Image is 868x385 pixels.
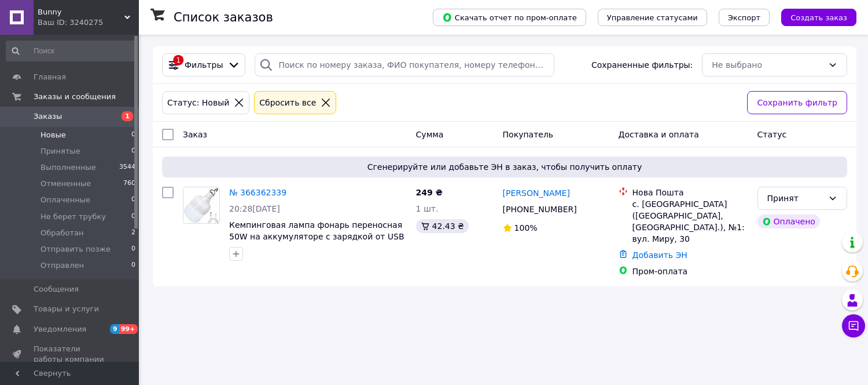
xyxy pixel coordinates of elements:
[123,179,135,189] span: 760
[41,244,111,255] span: Отправить позже
[503,205,577,214] span: [PHONE_NUMBER]
[34,111,62,122] span: Заказы
[632,250,687,260] a: Добавить ЭН
[119,162,135,173] span: 3544
[757,215,820,228] div: Оплачено
[598,9,707,26] button: Управление статусами
[770,12,856,21] a: Создать заказ
[767,192,823,205] div: Принят
[41,146,80,157] span: Принятые
[122,111,133,121] span: 1
[110,324,119,334] span: 9
[183,187,220,224] a: Фото товару
[229,188,286,197] a: № 366362339
[41,162,96,173] span: Выполненные
[185,59,223,71] span: Фильтры
[131,146,135,157] span: 0
[34,344,107,365] span: Показатели работы компании
[503,130,554,139] span: Покупатель
[632,187,748,198] div: Нова Пошта
[229,220,404,241] a: Кемпинговая лампа фонарь переносная 50W на аккумуляторе с зарядкой от USB
[607,13,698,22] span: Управление статусами
[712,59,823,71] div: Не выбрано
[41,260,84,271] span: Отправлен
[781,9,856,26] button: Создать заказ
[757,96,837,109] span: Сохранить фильтр
[131,260,135,271] span: 0
[41,212,106,222] span: Не берет трубку
[41,130,66,140] span: Новые
[167,161,843,173] span: Сгенерируйте или добавьте ЭН в заказ, чтобы получить оплату
[728,13,760,22] span: Экспорт
[514,223,538,233] span: 100%
[632,266,748,277] div: Пром-оплата
[131,130,135,140] span: 0
[416,188,443,197] span: 249 ₴
[842,314,865,337] button: Чат с покупателем
[34,284,79,295] span: Сообщения
[433,9,586,26] button: Скачать отчет по пром-оплате
[174,10,273,24] h1: Список заказов
[255,53,554,77] input: Поиск по номеру заказа, ФИО покупателя, номеру телефона, Email, номеру накладной
[790,13,847,22] span: Создать заказ
[131,244,135,255] span: 0
[38,17,139,28] div: Ваш ID: 3240275
[165,96,231,109] div: Статус: Новый
[41,179,91,189] span: Отмененные
[41,195,90,205] span: Оплаченные
[503,187,570,199] a: [PERSON_NAME]
[229,204,280,213] span: 20:28[DATE]
[257,96,318,109] div: Сбросить все
[183,187,219,223] img: Фото товару
[38,7,124,17] span: Bunny
[34,324,86,335] span: Уведомления
[119,324,138,334] span: 99+
[719,9,770,26] button: Экспорт
[632,198,748,245] div: с. [GEOGRAPHIC_DATA] ([GEOGRAPHIC_DATA], [GEOGRAPHIC_DATA].), №1: вул. Миру, 30
[34,304,99,314] span: Товары и услуги
[416,204,439,213] span: 1 шт.
[416,219,469,233] div: 42.43 ₴
[34,92,116,102] span: Заказы и сообщения
[131,228,135,238] span: 2
[131,195,135,205] span: 0
[747,91,847,114] button: Сохранить фильтр
[131,212,135,222] span: 0
[416,130,444,139] span: Сумма
[591,59,693,71] span: Сохраненные фильтры:
[757,130,787,139] span: Статус
[442,12,577,23] span: Скачать отчет по пром-оплате
[619,130,699,139] span: Доставка и оплата
[6,41,137,61] input: Поиск
[34,72,66,82] span: Главная
[41,228,83,238] span: Обработан
[183,130,207,139] span: Заказ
